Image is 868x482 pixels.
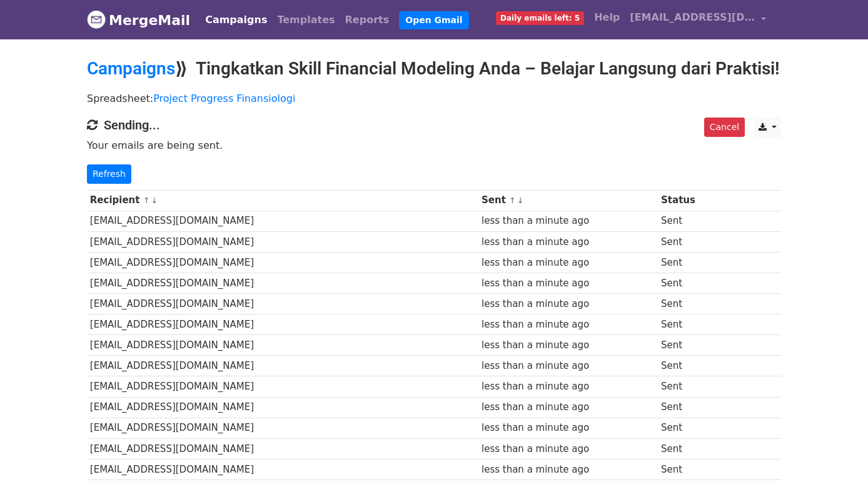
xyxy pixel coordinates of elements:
[658,376,722,397] td: Sent
[399,11,468,29] a: Open Gmail
[482,235,655,249] div: less than a minute ago
[658,438,722,459] td: Sent
[658,397,722,418] td: Sent
[658,314,722,335] td: Sent
[87,211,478,231] td: [EMAIL_ADDRESS][DOMAIN_NAME]
[87,92,781,105] p: Spreadsheet:
[704,118,745,137] a: Cancel
[658,273,722,293] td: Sent
[625,5,771,34] a: [EMAIL_ADDRESS][DOMAIN_NAME]
[482,359,655,373] div: less than a minute ago
[87,10,106,29] img: MergeMail logo
[87,273,478,293] td: [EMAIL_ADDRESS][DOMAIN_NAME]
[272,8,340,33] a: Templates
[153,93,295,104] a: Project Progress Finansiologi
[658,356,722,376] td: Sent
[87,58,781,79] h2: ⟫ Tingkatkan Skill Financial Modeling Anda – Belajar Langsung dari Praktisi!
[482,297,655,311] div: less than a minute ago
[482,400,655,414] div: less than a minute ago
[87,252,478,273] td: [EMAIL_ADDRESS][DOMAIN_NAME]
[482,276,655,291] div: less than a minute ago
[658,211,722,231] td: Sent
[87,356,478,376] td: [EMAIL_ADDRESS][DOMAIN_NAME]
[87,314,478,335] td: [EMAIL_ADDRESS][DOMAIN_NAME]
[478,190,658,211] th: Sent
[482,214,655,228] div: less than a minute ago
[87,118,781,133] h4: Sending...
[87,231,478,252] td: [EMAIL_ADDRESS][DOMAIN_NAME]
[482,318,655,332] div: less than a minute ago
[87,294,478,314] td: [EMAIL_ADDRESS][DOMAIN_NAME]
[87,164,131,184] a: Refresh
[658,252,722,273] td: Sent
[87,7,190,33] a: MergeMail
[482,379,655,394] div: less than a minute ago
[87,418,478,438] td: [EMAIL_ADDRESS][DOMAIN_NAME]
[87,58,175,79] a: Campaigns
[340,8,395,33] a: Reports
[87,335,478,356] td: [EMAIL_ADDRESS][DOMAIN_NAME]
[87,438,478,459] td: [EMAIL_ADDRESS][DOMAIN_NAME]
[491,5,589,30] a: Daily emails left: 5
[87,139,781,152] p: Your emails are being sent.
[517,196,524,205] a: ↓
[87,190,478,211] th: Recipient
[658,459,722,479] td: Sent
[658,418,722,438] td: Sent
[87,459,478,479] td: [EMAIL_ADDRESS][DOMAIN_NAME]
[589,5,625,30] a: Help
[143,196,150,205] a: ↑
[87,397,478,418] td: [EMAIL_ADDRESS][DOMAIN_NAME]
[200,8,272,33] a: Campaigns
[496,11,584,25] span: Daily emails left: 5
[509,196,516,205] a: ↑
[658,231,722,252] td: Sent
[658,294,722,314] td: Sent
[482,442,655,456] div: less than a minute ago
[151,196,158,205] a: ↓
[482,463,655,477] div: less than a minute ago
[482,256,655,270] div: less than a minute ago
[87,376,478,397] td: [EMAIL_ADDRESS][DOMAIN_NAME]
[482,338,655,353] div: less than a minute ago
[482,421,655,435] div: less than a minute ago
[658,335,722,356] td: Sent
[630,10,755,25] span: [EMAIL_ADDRESS][DOMAIN_NAME]
[658,190,722,211] th: Status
